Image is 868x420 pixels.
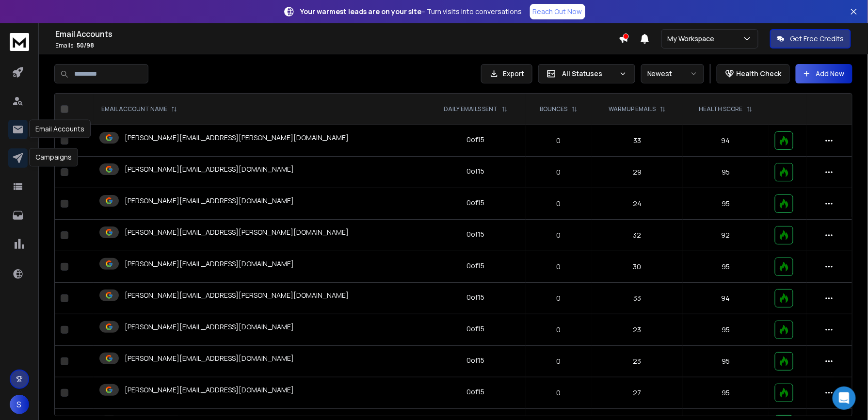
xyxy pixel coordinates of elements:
[592,125,683,157] td: 33
[467,355,485,365] div: 0 of 15
[683,377,769,409] td: 95
[531,388,586,398] p: 0
[467,324,485,334] div: 0 of 15
[29,120,91,138] div: Email Accounts
[592,283,683,314] td: 33
[717,64,790,83] button: Health Check
[530,4,585,19] a: Reach Out Now
[55,42,619,49] p: Emails :
[10,33,29,51] img: logo
[683,220,769,251] td: 92
[125,164,294,174] p: [PERSON_NAME][EMAIL_ADDRESS][DOMAIN_NAME]
[301,7,522,16] p: – Turn visits into conversations
[683,125,769,157] td: 94
[833,387,856,410] div: Open Intercom Messenger
[10,395,29,414] button: S
[683,251,769,283] td: 95
[125,354,294,363] p: [PERSON_NAME][EMAIL_ADDRESS][DOMAIN_NAME]
[481,64,532,83] button: Export
[125,133,349,143] p: [PERSON_NAME][EMAIL_ADDRESS][PERSON_NAME][DOMAIN_NAME]
[796,64,852,83] button: Add New
[531,325,586,335] p: 0
[467,292,485,302] div: 0 of 15
[699,105,743,113] p: HEALTH SCORE
[641,64,704,83] button: Newest
[77,41,94,49] span: 50 / 98
[668,34,719,44] p: My Workspace
[531,199,586,209] p: 0
[444,105,498,113] p: DAILY EMAILS SENT
[101,105,177,113] div: EMAIL ACCOUNT NAME
[467,229,485,239] div: 0 of 15
[683,346,769,377] td: 95
[125,196,294,206] p: [PERSON_NAME][EMAIL_ADDRESS][DOMAIN_NAME]
[592,157,683,188] td: 29
[467,166,485,176] div: 0 of 15
[540,105,568,113] p: BOUNCES
[592,346,683,377] td: 23
[592,377,683,409] td: 27
[125,385,294,395] p: [PERSON_NAME][EMAIL_ADDRESS][DOMAIN_NAME]
[125,322,294,332] p: [PERSON_NAME][EMAIL_ADDRESS][DOMAIN_NAME]
[790,34,844,44] p: Get Free Credits
[609,105,656,113] p: WARMUP EMAILS
[592,314,683,346] td: 23
[531,167,586,177] p: 0
[683,314,769,346] td: 95
[683,157,769,188] td: 95
[592,251,683,283] td: 30
[683,283,769,314] td: 94
[125,259,294,269] p: [PERSON_NAME][EMAIL_ADDRESS][DOMAIN_NAME]
[531,293,586,303] p: 0
[467,198,485,208] div: 0 of 15
[29,148,78,166] div: Campaigns
[531,356,586,366] p: 0
[125,227,349,237] p: [PERSON_NAME][EMAIL_ADDRESS][PERSON_NAME][DOMAIN_NAME]
[737,69,782,79] p: Health Check
[467,261,485,271] div: 0 of 15
[562,69,615,79] p: All Statuses
[592,188,683,220] td: 24
[531,230,586,240] p: 0
[301,7,422,16] strong: Your warmest leads are on your site
[467,387,485,397] div: 0 of 15
[467,135,485,145] div: 0 of 15
[125,291,349,300] p: [PERSON_NAME][EMAIL_ADDRESS][PERSON_NAME][DOMAIN_NAME]
[683,188,769,220] td: 95
[55,28,619,40] h1: Email Accounts
[531,136,586,145] p: 0
[533,7,582,16] p: Reach Out Now
[531,262,586,272] p: 0
[770,29,851,48] button: Get Free Credits
[592,220,683,251] td: 32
